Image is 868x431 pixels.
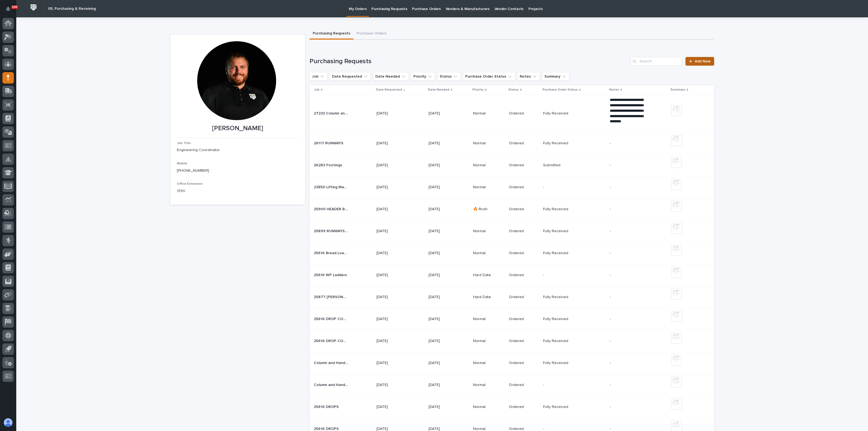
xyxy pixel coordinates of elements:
[376,405,410,409] p: [DATE]
[610,317,644,321] p: -
[610,185,644,190] p: -
[610,273,644,277] p: -
[610,251,644,256] p: -
[610,163,644,168] p: -
[429,229,462,234] p: [DATE]
[509,141,538,146] p: Ordered
[177,182,203,186] span: Office Extension
[177,147,299,153] p: Engineering Coordinator
[309,242,714,264] tr: 25616 Bread Loaves25616 Bread Loaves [DATE][DATE]NormalOrderedFully ReceivedFully Received -
[610,295,644,299] p: -
[314,272,348,277] p: 25616 WP Ladders
[314,140,344,146] p: 26117 RUNWAYS
[309,352,714,374] tr: Column and HandrailsColumn and Handrails [DATE][DATE]NormalOrderedFully ReceivedFully Received -
[517,72,540,81] button: Notes
[309,72,327,81] button: Job
[631,57,682,66] div: Search
[309,58,629,65] h1: Purchasing Requests
[543,316,569,321] p: Fully Received
[376,141,410,146] p: [DATE]
[314,228,349,234] p: 25899 RUNWAYS AND COLUMNS
[543,360,569,365] p: Fully Received
[429,111,462,116] p: [DATE]
[28,2,39,12] img: Workspace Logo
[314,87,320,93] p: Job
[429,163,462,168] p: [DATE]
[695,59,711,63] span: Add New
[376,295,410,299] p: [DATE]
[610,361,644,365] p: -
[314,110,349,116] p: 27233 Column and Jim Boom
[437,72,461,81] button: Status
[508,87,519,93] p: Status
[309,396,714,418] tr: 25616 DROPS25616 DROPS [DATE][DATE]NormalOrderedFully ReceivedFully Received -
[543,206,569,212] p: Fully Received
[314,294,349,299] p: 25877 [PERSON_NAME]
[7,7,14,15] div: Notifications100
[429,251,462,256] p: [DATE]
[473,405,505,409] p: Normal
[509,251,538,256] p: Ordered
[473,87,484,93] p: Priority
[376,317,410,321] p: [DATE]
[429,383,462,387] p: [DATE]
[376,383,410,387] p: [DATE]
[543,404,569,409] p: Fully Received
[610,339,644,343] p: -
[543,184,545,190] p: -
[314,382,349,387] p: Column and Handrails
[671,87,685,93] p: Summary
[309,374,714,396] tr: Column and HandrailsColumn and Handrails [DATE][DATE]NormalOrdered-- -
[610,383,644,387] p: -
[309,330,714,352] tr: 25616 DROP CONNECTIONS25616 DROP CONNECTIONS [DATE][DATE]NormalOrderedFully ReceivedFully Received -
[309,154,714,176] tr: 26283 Footings26283 Footings [DATE][DATE]NormalOrderedSubmittedSubmitted -
[309,198,714,220] tr: 25900 HEADER BEAM REDO25900 HEADER BEAM REDO [DATE][DATE]🔥 RushOrderedFully ReceivedFully Received -
[429,405,462,409] p: [DATE]
[330,72,371,81] button: Date Requested
[473,383,505,387] p: Normal
[309,264,714,286] tr: 25616 WP Ladders25616 WP Ladders [DATE][DATE]Hard DateOrdered-- -
[473,339,505,343] p: Normal
[509,207,538,212] p: Ordered
[473,251,505,256] p: Normal
[2,417,14,428] button: users-avatar
[610,141,644,146] p: -
[610,405,644,409] p: -
[314,206,349,212] p: 25900 HEADER BEAM REDO
[376,339,410,343] p: [DATE]
[429,317,462,321] p: [DATE]
[509,361,538,365] p: Ordered
[509,229,538,234] p: Ordered
[314,316,349,321] p: 25616 DROP CONNECTIONS
[314,404,340,409] p: 25616 DROPS
[509,405,538,409] p: Ordered
[509,163,538,168] p: Ordered
[411,72,435,81] button: Priority
[473,317,505,321] p: Normal
[509,295,538,299] p: Ordered
[542,72,569,81] button: Summary
[542,87,578,93] p: Purchase Order Status
[473,163,505,168] p: Normal
[309,220,714,242] tr: 25899 RUNWAYS AND COLUMNS25899 RUNWAYS AND COLUMNS [DATE][DATE]NormalOrderedFully ReceivedFully R...
[509,317,538,321] p: Ordered
[309,176,714,198] tr: 23850 Lifting Magnet Spreader Bar23850 Lifting Magnet Spreader Bar [DATE][DATE]NormalOrdered-- -
[463,72,515,81] button: Purchase Order Status
[429,361,462,365] p: [DATE]
[376,163,410,168] p: [DATE]
[543,162,561,168] p: Submitted
[429,295,462,299] p: [DATE]
[48,7,96,11] h2: 05. Purchasing & Receiving
[12,5,17,9] p: 100
[429,185,462,190] p: [DATE]
[314,360,349,365] p: Column and Handrails
[543,294,569,299] p: Fully Received
[609,87,619,93] p: Notes
[177,169,209,173] a: [PHONE_NUMBER]
[429,339,462,343] p: [DATE]
[473,361,505,365] p: Normal
[2,3,14,15] button: Notifications
[177,124,299,132] p: [PERSON_NAME]
[177,142,191,145] span: Job Title
[610,207,644,212] p: -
